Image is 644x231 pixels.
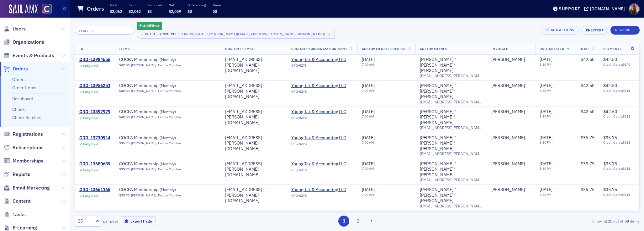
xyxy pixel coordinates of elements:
[584,7,627,11] button: [DOMAIN_NAME]
[603,167,635,171] span: Credit Card x9211
[491,135,525,141] div: [PERSON_NAME]
[187,9,192,14] span: $0
[291,161,348,167] a: Young Tax & Accounting LLC
[362,166,374,171] time: 7:00 AM
[291,168,348,174] div: ORG-5278
[79,161,110,167] div: ORD-13680689
[129,3,141,7] p: Paid
[119,187,198,193] a: COCPA Membership (Monthly)
[3,39,44,46] a: Organizations
[119,47,130,51] span: Items
[13,52,54,59] span: Events & Products
[540,114,552,118] time: 3:30 PM
[610,27,640,32] a: New Order
[119,167,129,171] span: $35.75
[3,157,43,164] a: Memberships
[79,83,110,89] a: ORD-13956251
[420,187,483,204] div: [PERSON_NAME] "[PERSON_NAME]" [PERSON_NAME]
[3,198,31,205] a: Content
[13,39,44,46] span: Organizations
[603,109,617,114] span: $42.50
[79,109,110,115] a: ORD-13897979
[581,26,608,35] button: Export
[78,218,92,224] div: 25
[291,63,348,70] div: ORG-5278
[491,57,525,63] a: [PERSON_NAME]
[225,47,255,51] span: Customer Email
[291,187,348,193] span: Young Tax & Accounting LLC
[12,96,33,102] a: Dashboard
[603,187,617,192] span: $35.75
[131,141,156,145] a: [PERSON_NAME]
[119,57,198,63] a: COCPA Membership (Monthly)
[491,57,531,63] span: Steve Young
[603,89,635,93] span: Credit Card x9211
[13,131,43,138] span: Registrations
[607,218,613,224] strong: 25
[129,9,141,14] span: $2,062
[213,9,217,14] span: 50
[83,90,98,94] div: Fully Paid
[491,109,531,115] span: Steve Young
[362,140,374,145] time: 7:00 AM
[603,193,635,197] span: Credit Card x9211
[121,216,156,226] button: Export Page
[131,167,156,171] a: [PERSON_NAME]
[3,211,26,218] a: Tasks
[590,6,625,12] div: [DOMAIN_NAME]
[362,114,374,118] time: 7:00 AM
[540,135,552,140] span: [DATE]
[491,161,525,167] a: [PERSON_NAME]
[103,218,119,224] label: per page
[420,178,483,182] span: [EMAIL_ADDRESS][PERSON_NAME][DOMAIN_NAME]
[362,187,375,192] span: [DATE]
[178,31,325,37] div: [PERSON_NAME] ([PERSON_NAME][EMAIL_ADDRESS][PERSON_NAME][DOMAIN_NAME])
[338,216,349,227] button: 1
[603,57,617,62] span: $42.50
[491,83,525,89] a: [PERSON_NAME]
[12,115,41,120] a: Check Batches
[291,57,348,63] span: Young Tax & Accounting LLC
[119,135,198,141] a: COCPA Membership (Monthly)
[291,116,348,122] div: ORG-5278
[13,211,26,218] span: Tasks
[362,83,375,88] span: [DATE]
[119,115,129,119] span: $42.50
[75,26,135,35] input: Search…
[591,29,604,32] div: Export
[603,83,617,88] span: $42.50
[119,187,198,193] span: COCPA Membership
[603,161,617,167] span: $35.75
[540,140,552,145] time: 3:30 PM
[581,187,594,192] span: $35.75
[291,194,348,200] div: ORG-5278
[131,193,156,197] a: [PERSON_NAME]
[225,161,282,178] div: [EMAIL_ADDRESS][PERSON_NAME][DOMAIN_NAME]
[540,187,552,192] span: [DATE]
[110,9,122,14] span: $2,062
[160,187,176,192] span: ( Monthly )
[581,83,594,88] span: $42.50
[141,32,177,36] div: Customer/Invoicee
[540,161,552,167] span: [DATE]
[79,187,110,193] a: ORD-13661165
[581,135,594,140] span: $35.75
[213,3,221,7] p: Items
[119,83,198,89] a: COCPA Membership (Monthly)
[13,144,44,151] span: Subscriptions
[491,187,525,193] a: [PERSON_NAME]
[147,9,152,14] span: $3
[540,83,552,88] span: [DATE]
[629,3,640,14] span: Profile
[38,4,52,15] a: View Homepage
[119,83,198,89] span: COCPA Membership
[540,192,552,197] time: 3:30 PM
[160,109,176,114] span: ( Monthly )
[79,135,110,141] div: ORD-13730914
[3,25,26,32] a: Users
[87,5,104,13] h1: Orders
[420,109,483,126] a: [PERSON_NAME] "[PERSON_NAME]" [PERSON_NAME]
